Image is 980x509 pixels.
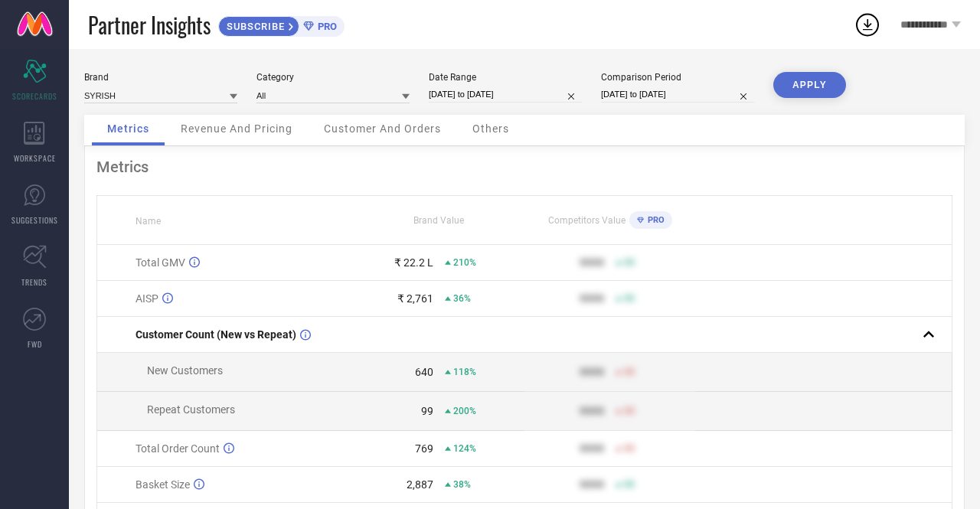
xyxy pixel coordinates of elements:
[136,216,161,227] span: Name
[136,292,158,305] span: AISP
[580,366,604,378] div: 9999
[453,257,476,268] span: 210%
[429,86,582,103] input: Select date range
[415,366,433,378] div: 640
[773,72,846,98] button: APPLY
[453,406,476,416] span: 200%
[854,11,881,38] div: Open download list
[580,405,604,417] div: 9999
[407,478,433,491] div: 2,887
[472,122,509,135] span: Others
[580,442,604,455] div: 9999
[421,405,433,417] div: 99
[21,276,47,288] span: TRENDS
[136,328,296,341] span: Customer Count (New vs Repeat)
[314,21,337,32] span: PRO
[453,443,476,454] span: 124%
[11,214,58,226] span: SUGGESTIONS
[580,256,604,269] div: 9999
[136,478,190,491] span: Basket Size
[136,442,220,455] span: Total Order Count
[624,293,635,304] span: 50
[107,122,149,135] span: Metrics
[453,479,471,490] span: 38%
[147,364,223,377] span: New Customers
[624,443,635,454] span: 50
[601,72,754,83] div: Comparison Period
[429,72,582,83] div: Date Range
[624,406,635,416] span: 50
[96,158,952,176] div: Metrics
[84,72,237,83] div: Brand
[580,478,604,491] div: 9999
[394,256,433,269] div: ₹ 22.2 L
[624,479,635,490] span: 50
[147,403,235,416] span: Repeat Customers
[324,122,441,135] span: Customer And Orders
[397,292,433,305] div: ₹ 2,761
[28,338,42,350] span: FWD
[624,257,635,268] span: 50
[88,9,211,41] span: Partner Insights
[453,293,471,304] span: 36%
[181,122,292,135] span: Revenue And Pricing
[415,442,433,455] div: 769
[256,72,410,83] div: Category
[580,292,604,305] div: 9999
[644,215,665,225] span: PRO
[14,152,56,164] span: WORKSPACE
[413,215,464,226] span: Brand Value
[136,256,185,269] span: Total GMV
[453,367,476,377] span: 118%
[601,86,754,103] input: Select comparison period
[219,21,289,32] span: SUBSCRIBE
[548,215,626,226] span: Competitors Value
[624,367,635,377] span: 50
[12,90,57,102] span: SCORECARDS
[218,12,345,37] a: SUBSCRIBEPRO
